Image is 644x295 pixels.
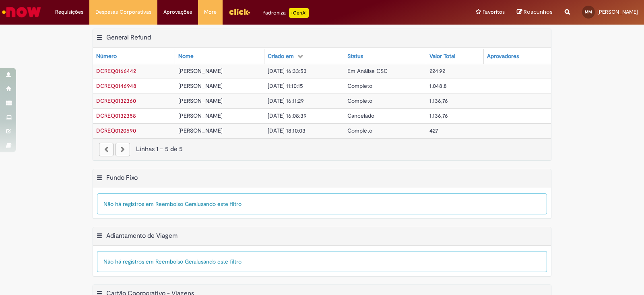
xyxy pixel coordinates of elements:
[585,9,592,15] span: MM
[347,112,374,119] span: Cancelado
[96,33,103,44] button: General Refund Menu de contexto
[96,232,103,242] button: Adiantamento de Viagem Menu de contexto
[178,112,223,119] span: [PERSON_NAME]
[1,4,42,20] img: ServiceNow
[96,67,136,75] a: Abrir Registro: DCREQ0166442
[429,112,448,119] span: 1.136,76
[96,82,136,89] span: DCREQ0146948
[347,67,388,75] span: Em Análise CSC
[262,8,309,18] div: Padroniza
[96,52,117,60] div: Número
[429,127,438,134] span: 427
[229,6,250,18] img: click_logo_yellow_360x200.png
[268,52,294,60] div: Criado em
[268,127,305,134] span: [DATE] 18:10:03
[97,193,547,214] div: Não há registros em Reembolso Geral
[96,82,136,89] a: Abrir Registro: DCREQ0146948
[99,145,545,154] div: Linhas 1 − 5 de 5
[106,174,138,182] h2: Fundo Fixo
[347,82,372,89] span: Completo
[347,127,372,134] span: Completo
[178,127,223,134] span: [PERSON_NAME]
[429,82,447,89] span: 1.048,8
[96,97,136,104] span: DCREQ0132360
[93,138,551,160] nav: paginação
[96,67,136,75] span: DCREQ0166442
[268,112,307,119] span: [DATE] 16:08:39
[429,67,445,75] span: 224,92
[517,8,553,16] a: Rascunhos
[483,8,505,16] span: Favoritos
[96,112,136,119] span: DCREQ0132358
[97,251,547,272] div: Não há registros em Reembolso Geral
[95,8,151,16] span: Despesas Corporativas
[429,52,455,60] div: Valor Total
[96,112,136,119] a: Abrir Registro: DCREQ0132358
[524,8,553,16] span: Rascunhos
[178,52,194,60] div: Nome
[487,52,519,60] div: Aprovadores
[106,33,151,42] h2: General Refund
[96,174,103,184] button: Fundo Fixo Menu de contexto
[198,258,242,265] span: usando este filtro
[96,97,136,104] a: Abrir Registro: DCREQ0132360
[96,127,136,134] a: Abrir Registro: DCREQ0120590
[178,97,223,104] span: [PERSON_NAME]
[96,127,136,134] span: DCREQ0120590
[106,232,178,240] h2: Adiantamento de Viagem
[55,8,83,16] span: Requisições
[178,82,223,89] span: [PERSON_NAME]
[429,97,448,104] span: 1.136,76
[268,67,307,75] span: [DATE] 16:33:53
[268,82,303,89] span: [DATE] 11:10:15
[347,97,372,104] span: Completo
[289,8,309,18] p: +GenAi
[198,200,242,208] span: usando este filtro
[178,67,223,75] span: [PERSON_NAME]
[163,8,192,16] span: Aprovações
[597,8,638,15] span: [PERSON_NAME]
[347,52,363,60] div: Status
[204,8,217,16] span: More
[268,97,304,104] span: [DATE] 16:11:29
